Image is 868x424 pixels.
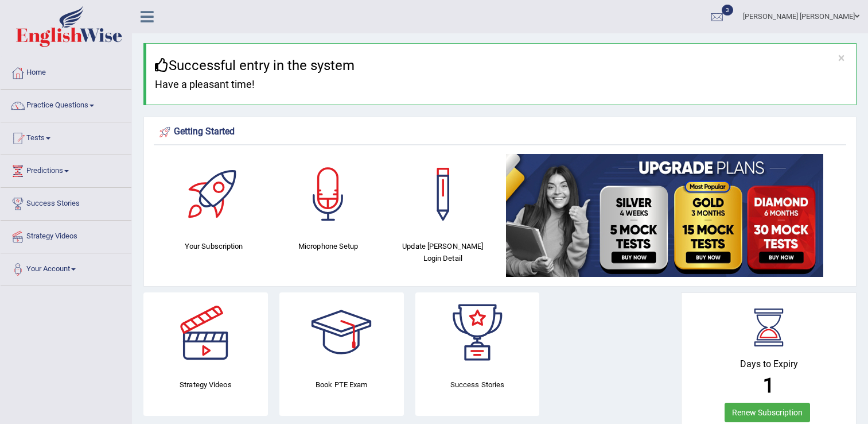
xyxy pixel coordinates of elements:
a: Strategy Videos [1,221,131,249]
h4: Have a pleasant time! [155,79,847,90]
a: Home [1,57,131,86]
a: Predictions [1,155,131,184]
h4: Your Subscription [162,240,266,252]
h4: Strategy Videos [143,379,268,391]
a: Tests [1,122,131,151]
h3: Successful entry in the system [155,58,847,73]
a: Success Stories [1,188,131,217]
b: 1 [763,374,774,398]
a: Your Account [1,253,131,282]
div: Getting Started [157,124,843,141]
a: Renew Subscription [725,403,810,422]
button: × [838,52,844,64]
h4: Microphone Setup [277,240,380,252]
a: Practice Questions [1,90,131,118]
h4: Book PTE Exam [279,379,404,391]
img: small5.jpg [506,154,823,277]
h4: Days to Expiry [694,359,843,369]
h4: Success Stories [415,379,540,391]
h4: Update [PERSON_NAME] Login Detail [391,240,495,264]
span: 3 [722,5,733,16]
